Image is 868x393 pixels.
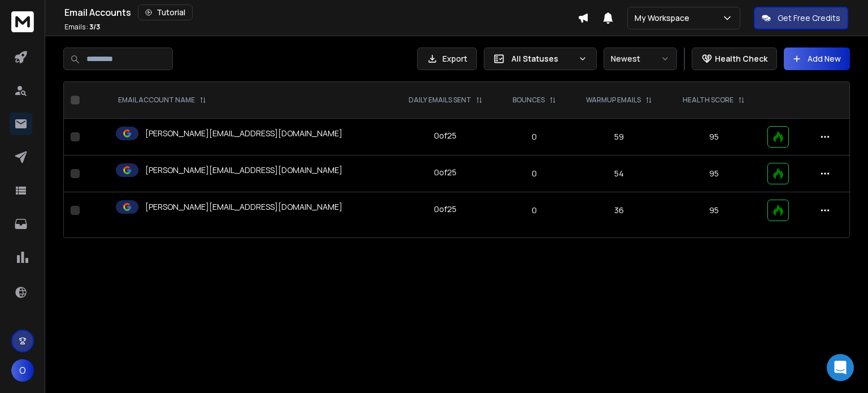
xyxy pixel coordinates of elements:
p: My Workspace [635,12,694,24]
p: [PERSON_NAME][EMAIL_ADDRESS][DOMAIN_NAME] [145,201,342,213]
button: Health Check [692,47,777,70]
button: O [11,359,34,382]
p: Emails : [64,23,100,32]
p: 0 [506,168,563,179]
p: Health Check [715,53,767,64]
div: 0 of 25 [434,204,457,215]
td: 54 [570,156,667,192]
div: EMAIL ACCOUNT NAME [118,96,206,105]
div: 0 of 25 [434,130,457,141]
p: 0 [506,131,563,142]
td: 95 [667,156,760,192]
p: [PERSON_NAME][EMAIL_ADDRESS][DOMAIN_NAME] [145,128,342,139]
button: Get Free Credits [754,7,848,29]
p: All Statuses [511,53,574,64]
div: Open Intercom Messenger [827,354,854,381]
td: 59 [570,119,667,156]
td: 95 [667,119,760,156]
button: Tutorial [138,5,193,20]
td: 36 [570,192,667,229]
p: DAILY EMAILS SENT [409,96,471,105]
p: 0 [506,205,563,216]
button: Add New [784,47,850,70]
td: 95 [667,192,760,229]
p: BOUNCES [513,96,545,105]
button: Export [417,47,477,70]
p: Get Free Credits [778,12,840,24]
div: 0 of 25 [434,167,457,178]
p: WARMUP EMAILS [586,96,641,105]
div: Email Accounts [64,5,578,20]
span: 3 / 3 [89,22,100,32]
p: HEALTH SCORE [683,96,734,105]
button: Newest [604,47,677,70]
p: [PERSON_NAME][EMAIL_ADDRESS][DOMAIN_NAME] [145,165,342,176]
